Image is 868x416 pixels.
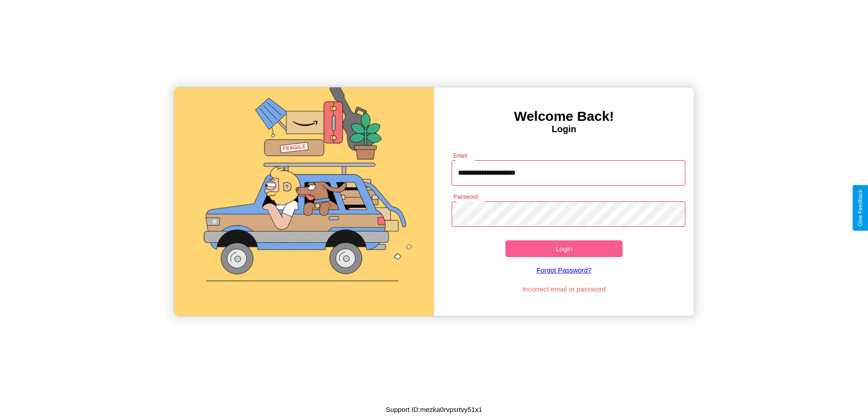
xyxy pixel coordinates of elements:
label: Email [453,152,467,159]
a: Forgot Password? [447,257,681,283]
img: gif [174,87,434,316]
h4: Login [434,124,694,134]
h3: Welcome Back! [434,109,694,124]
label: Password [453,193,477,201]
p: Incorrect email or password [447,283,681,295]
p: Support ID: mezka0rvpsrtvy51x1 [386,403,482,416]
div: Give Feedback [857,190,863,226]
button: Login [505,240,623,257]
